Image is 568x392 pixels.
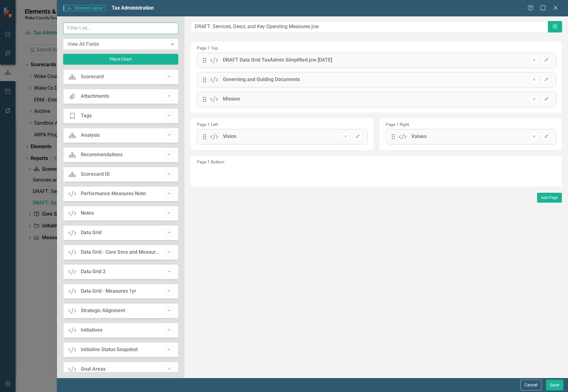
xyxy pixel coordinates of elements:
[197,45,218,50] small: Page 1 Top
[63,23,179,34] input: Filter List...
[520,380,541,390] button: Cancel
[81,327,102,334] div: Initiatives
[81,366,106,373] div: Goal Areas
[537,193,562,203] button: Add Page
[81,151,123,158] div: Recommendations
[197,122,218,127] small: Page 1 Left
[81,210,94,217] div: Notes
[81,288,136,295] div: Data Grid - Measures 1yr
[223,76,300,83] div: Governing and Guiding Documents
[223,133,236,140] div: Vision
[81,171,110,178] div: Scorecard ID
[81,346,138,353] div: Initiative Status Snapshot
[546,380,563,390] button: Save
[81,268,106,275] div: Data Grid 2
[81,112,92,119] div: Tags
[223,96,240,103] div: Mission
[112,5,154,11] span: Tax Administration
[81,249,162,256] div: Data Grid - Core Svcs and Measure List
[67,41,167,48] div: View All Fields
[81,73,104,80] div: Scorecard
[386,122,409,127] small: Page 1 Right
[197,159,224,164] small: Page 1 Bottom
[81,229,102,236] div: Data Grid
[411,133,427,140] div: Values
[63,5,106,11] span: Scorecard Layout
[81,307,125,314] div: Strategic Alignment
[81,132,100,139] div: Analysis
[223,57,332,64] div: DRAFT Data Grid TaxAdmin Simplified jcw [DATE]
[63,54,179,65] button: Place Chart
[81,190,147,197] div: Performance Measures Note:
[81,93,109,100] div: Attachments
[191,21,548,32] input: Layout Name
